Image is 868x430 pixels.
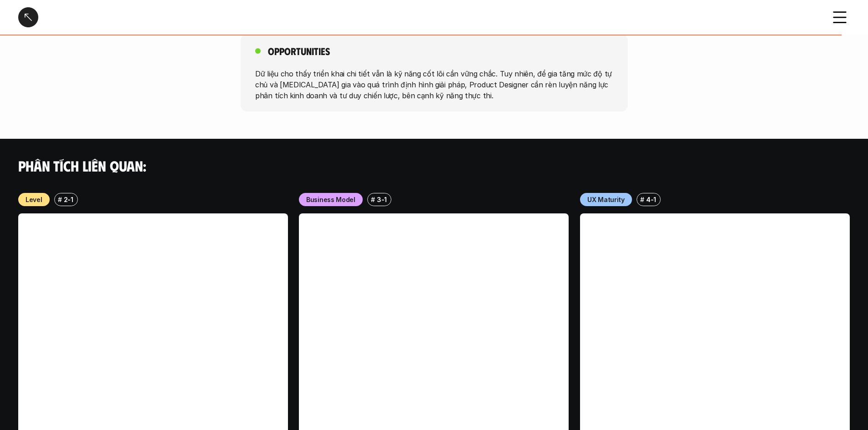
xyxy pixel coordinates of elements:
[58,196,62,203] h6: #
[377,195,387,204] p: 3-1
[646,195,656,204] p: 4-1
[26,195,42,204] p: Level
[268,45,330,57] h5: Opportunities
[371,196,375,203] h6: #
[587,195,625,204] p: UX Maturity
[18,157,850,174] h4: Phân tích liên quan:
[306,195,355,204] p: Business Model
[64,195,73,204] p: 2-1
[640,196,644,203] h6: #
[255,68,613,101] p: Dữ liệu cho thấy triển khai chi tiết vẫn là kỹ năng cốt lõi cần vững chắc. Tuy nhiên, để gia tăng...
